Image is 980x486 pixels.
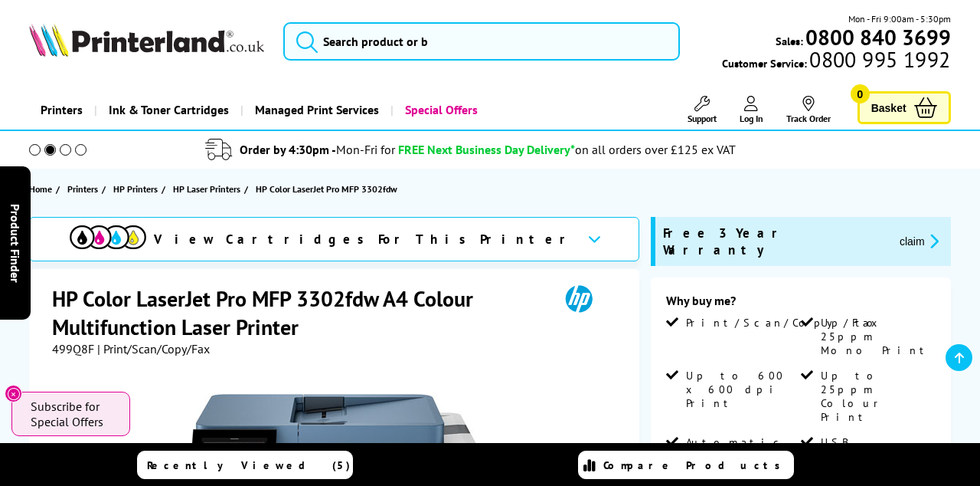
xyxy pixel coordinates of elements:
li: modal_delivery [8,136,934,163]
a: Support [688,96,717,124]
a: Log In [740,96,763,124]
div: Why buy me? [666,293,936,316]
span: Basket [871,97,906,118]
b: 0800 840 3699 [805,23,951,51]
span: Up to 600 x 600 dpi Print [686,369,799,410]
input: Search product or b [283,22,680,61]
span: 0 [851,84,870,103]
a: Compare Products [578,451,794,479]
span: Support [688,113,717,124]
span: Print/Scan/Copy/Fax [686,316,883,330]
span: HP Printers [113,181,158,197]
a: HP Color LaserJet Pro MFP 3302fdw [256,181,401,197]
span: 499Q8F [52,341,94,356]
button: Close [5,385,22,402]
span: Up to 25ppm Mono Print [821,316,933,357]
span: Home [29,181,52,197]
a: Basket 0 [857,91,951,124]
span: Order by 4:30pm - [240,142,395,157]
button: promo-description [895,232,943,250]
span: Mon-Fri for [336,142,395,157]
span: View Cartridges For This Printer [154,231,575,248]
img: Printerland Logo [29,23,264,56]
img: HP [544,284,614,313]
span: Customer Service: [722,52,950,71]
span: 0800 995 1992 [807,52,950,67]
a: Special Offers [390,90,489,130]
span: Log In [740,113,763,124]
a: Track Order [786,96,831,124]
a: 0800 840 3699 [803,30,951,44]
span: Free 3 Year Warranty [663,225,887,258]
a: Printers [67,181,102,197]
a: HP Laser Printers [173,181,244,197]
span: Compare Products [603,458,789,472]
span: | Print/Scan/Copy/Fax [97,341,210,356]
div: on all orders over £125 ex VAT [575,142,736,157]
span: Up to 25ppm Colour Print [821,369,933,424]
span: Sales: [776,34,803,48]
span: Subscribe for Special Offers [31,399,115,429]
span: Mon - Fri 9:00am - 5:30pm [848,11,951,26]
span: HP Laser Printers [173,181,240,197]
a: Printerland Logo [29,23,264,59]
img: cmyk-icon.svg [70,225,146,249]
span: Printers [67,181,98,197]
a: Printers [29,90,94,130]
a: Ink & Toner Cartridges [94,90,240,130]
span: HP Color LaserJet Pro MFP 3302fdw [256,181,397,197]
a: Managed Print Services [240,90,390,130]
a: Home [29,181,56,197]
a: HP Printers [113,181,162,197]
h1: HP Color LaserJet Pro MFP 3302fdw A4 Colour Multifunction Laser Printer [52,284,543,341]
span: Product Finder [8,204,23,283]
span: Ink & Toner Cartridges [109,90,229,130]
span: Recently Viewed (5) [147,458,351,472]
a: Recently Viewed (5) [137,451,353,479]
span: FREE Next Business Day Delivery* [398,142,575,157]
